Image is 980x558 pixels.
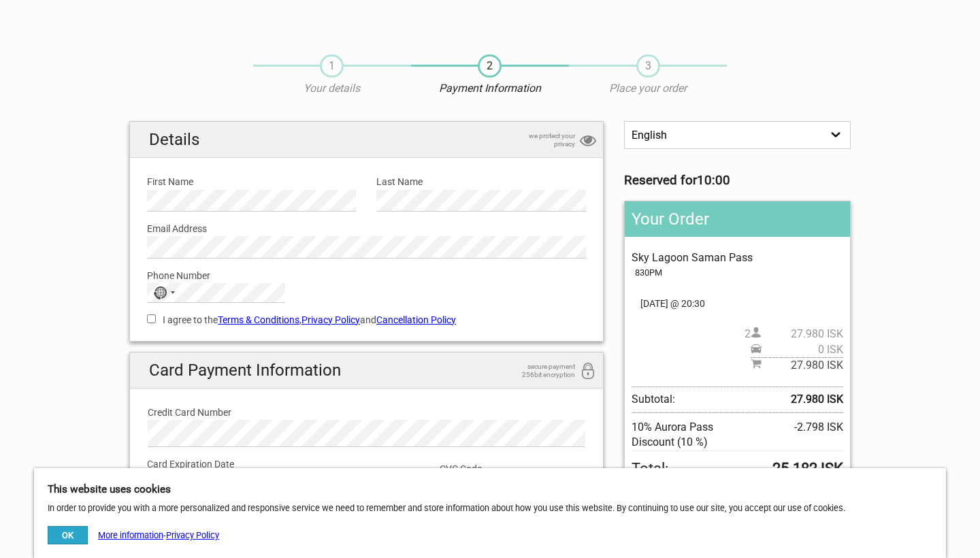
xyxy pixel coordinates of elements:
[794,420,843,450] span: -2.798 ISK
[147,268,586,283] label: Phone Number
[772,461,843,476] strong: 25.182 ISK
[762,342,843,357] span: 0 ISK
[148,405,585,420] label: Credit Card Number
[580,132,596,150] i: privacy protection
[632,251,753,264] span: Sky Lagoon Saman Pass
[218,314,299,325] a: Terms & Conditions
[751,342,843,357] span: Pickup price
[147,457,586,472] label: Card Expiration Date
[147,221,586,236] label: Email Address
[632,296,843,311] span: [DATE] @ 20:30
[632,461,843,477] span: Total to be paid
[166,530,219,540] a: Privacy Policy
[625,201,850,237] h2: Your Order
[376,174,585,189] label: Last Name
[635,265,843,280] div: 830PM
[48,526,219,544] div: -
[697,173,730,188] strong: 10:00
[636,54,660,78] span: 3
[34,468,946,558] div: In order to provide you with a more personalized and responsive service we need to remember and s...
[147,174,356,189] label: First Name
[147,312,586,327] label: I agree to the , and
[580,363,596,381] i: 256bit encryption
[130,352,603,389] h2: Card Payment Information
[148,284,182,301] button: Selected country
[130,122,603,158] h2: Details
[751,357,843,373] span: Subtotal
[411,81,569,96] p: Payment Information
[48,482,932,497] h5: This website uses cookies
[632,387,843,412] span: Subtotal
[376,314,456,325] a: Cancellation Policy
[478,54,502,78] span: 2
[253,81,411,96] p: Your details
[569,81,727,96] p: Place your order
[507,132,575,148] span: we protect your privacy
[632,420,759,450] span: 10% Aurora Pass Discount (10 %)
[440,461,586,476] label: CVC Code
[762,327,843,342] span: 27.980 ISK
[48,526,88,544] button: OK
[507,363,575,379] span: secure payment 256bit encryption
[762,358,843,373] span: 27.980 ISK
[624,173,851,188] h3: Reserved for
[320,54,344,78] span: 1
[98,530,163,540] a: More information
[745,327,843,342] span: 2 person(s)
[301,314,360,325] a: Privacy Policy
[791,392,843,407] strong: 27.980 ISK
